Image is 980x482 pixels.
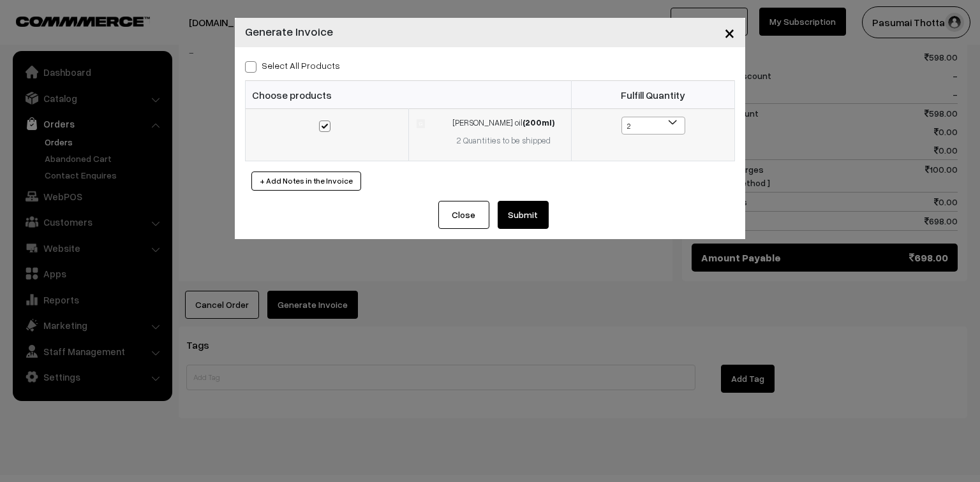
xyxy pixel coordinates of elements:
[245,59,340,72] label: Select all Products
[498,201,549,229] button: Submit
[444,135,563,147] div: 2 Quantities to be shipped
[444,117,563,129] div: [PERSON_NAME] oil
[714,13,745,52] button: Close
[438,201,489,229] button: Close
[572,81,735,109] th: Fulfill Quantity
[523,117,554,128] strong: (200ml)
[724,20,735,44] span: ×
[251,172,361,191] button: + Add Notes in the Invoice
[245,23,333,40] h4: Generate Invoice
[417,119,425,128] img: product.jpg
[246,81,572,109] th: Choose products
[621,117,685,135] span: 2
[622,117,685,135] span: 2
